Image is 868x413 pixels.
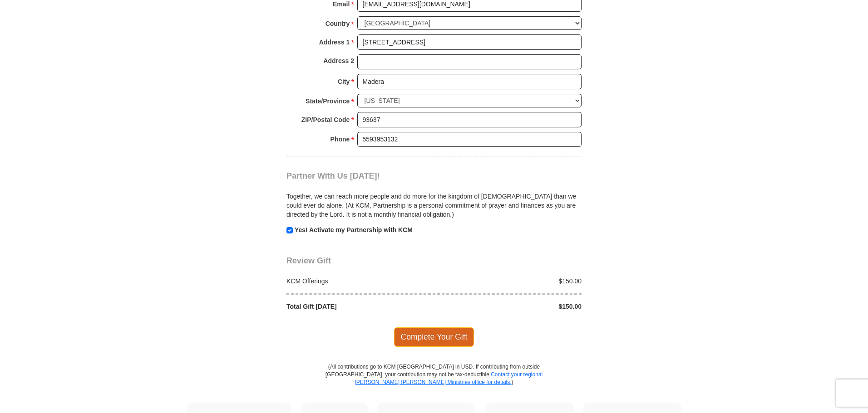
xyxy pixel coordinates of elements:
[323,54,354,67] strong: Address 2
[338,75,350,88] strong: City
[295,226,413,233] strong: Yes! Activate my Partnership with KCM
[325,363,543,403] p: (All contributions go to KCM [GEOGRAPHIC_DATA] in USD. If contributing from outside [GEOGRAPHIC_D...
[355,371,542,385] a: Contact your regional [PERSON_NAME] [PERSON_NAME] Ministries office for details.
[282,302,434,311] div: Total Gift [DATE]
[434,277,587,286] div: $150.00
[394,327,474,346] span: Complete Your Gift
[286,192,582,219] p: Together, we can reach more people and do more for the kingdom of [DEMOGRAPHIC_DATA] than we coul...
[325,17,350,30] strong: Country
[301,113,350,126] strong: ZIP/Postal Code
[330,133,350,146] strong: Phone
[286,171,380,180] span: Partner With Us [DATE]!
[306,95,350,107] strong: State/Province
[434,302,587,311] div: $150.00
[319,36,350,49] strong: Address 1
[282,277,434,286] div: KCM Offerings
[286,256,331,265] span: Review Gift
